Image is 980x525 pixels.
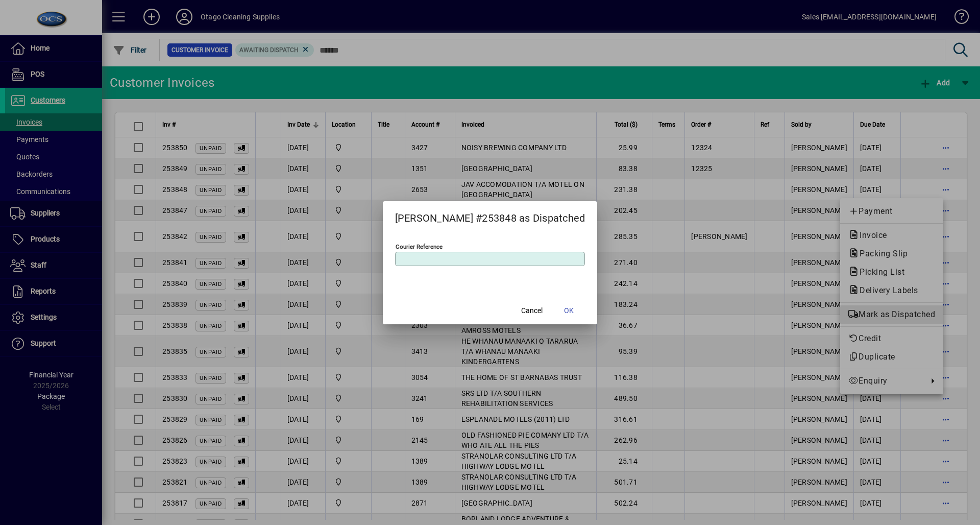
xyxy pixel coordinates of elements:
mat-label: Courier Reference [396,243,443,250]
span: Cancel [521,305,543,316]
h2: [PERSON_NAME] #253848 as Dispatched [383,201,598,231]
button: OK [552,302,585,320]
button: Cancel [516,302,548,320]
span: OK [564,305,574,316]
